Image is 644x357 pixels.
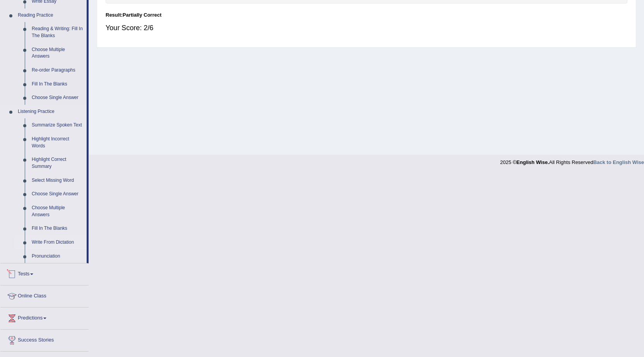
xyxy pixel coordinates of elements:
a: Success Stories [0,330,89,349]
a: Fill In The Blanks [28,222,87,236]
a: Highlight Incorrect Words [28,132,87,153]
a: Tests [0,263,89,283]
a: Summarize Spoken Text [28,118,87,132]
a: Pronunciation [28,249,87,263]
a: Fill In The Blanks [28,77,87,91]
div: Your Score: 2/6 [106,19,627,37]
a: Listening Practice [14,105,87,119]
a: Choose Single Answer [28,91,87,105]
a: Choose Multiple Answers [28,43,87,63]
div: Result: [106,11,627,19]
a: Choose Single Answer [28,187,87,201]
a: Reading & Writing: Fill In The Blanks [28,22,87,43]
a: Re-order Paragraphs [28,63,87,77]
a: Choose Multiple Answers [28,201,87,222]
a: Predictions [0,307,89,327]
strong: English Wise. [516,159,549,165]
a: Back to English Wise [593,159,644,165]
a: Online Class [0,285,89,305]
a: Write From Dictation [28,236,87,249]
a: Reading Practice [14,9,87,22]
a: Select Missing Word [28,174,87,188]
div: 2025 © All Rights Reserved [500,155,644,166]
a: Highlight Correct Summary [28,153,87,173]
